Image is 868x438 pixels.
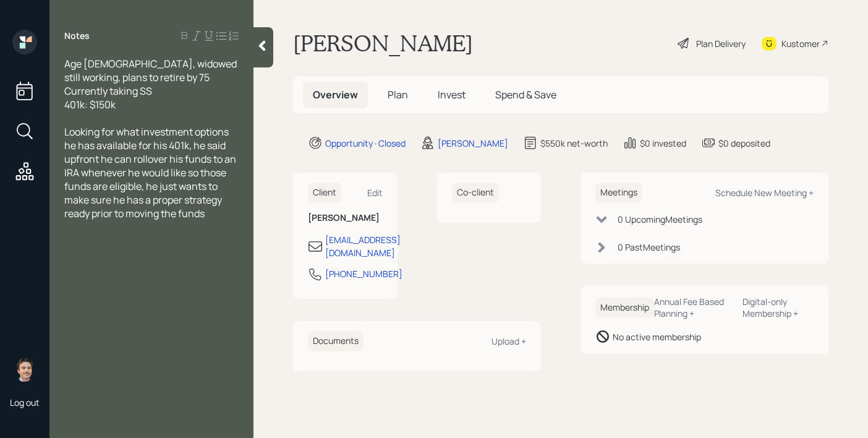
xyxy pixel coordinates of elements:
h1: [PERSON_NAME] [293,30,473,57]
label: Notes [64,30,90,42]
div: [PERSON_NAME] [438,137,508,150]
h6: Meetings [595,182,642,203]
span: 401k: $150k [64,98,116,111]
span: Invest [438,88,466,101]
h6: Client [308,182,341,203]
div: No active membership [613,330,701,343]
div: Kustomer [781,37,820,50]
div: Annual Fee Based Planning + [654,296,733,319]
span: Age [DEMOGRAPHIC_DATA], widowed still working, plans to retire by 75 [64,57,239,84]
h6: [PERSON_NAME] [308,213,383,223]
div: Edit [367,187,383,199]
span: Plan [388,88,408,101]
div: Upload + [491,335,526,347]
div: $550k net-worth [540,137,608,150]
span: Currently taking SS [64,84,152,98]
h6: Co-client [452,182,499,203]
div: [PHONE_NUMBER] [325,267,402,280]
div: Plan Delivery [696,37,746,50]
h6: Membership [595,298,654,318]
h6: Documents [308,331,364,351]
span: Looking for what investment options he has available for his 401k, he said upfront he can rollove... [64,125,238,220]
span: Spend & Save [495,88,556,101]
div: 0 Past Meeting s [618,241,680,254]
span: Overview [313,88,358,101]
div: $0 invested [640,137,686,150]
div: 0 Upcoming Meeting s [618,213,702,226]
div: Digital-only Membership + [742,296,814,319]
div: Schedule New Meeting + [715,187,814,199]
div: $0 deposited [718,137,770,150]
div: [EMAIL_ADDRESS][DOMAIN_NAME] [325,233,401,259]
div: Log out [10,397,40,408]
img: robby-grisanti-headshot.png [12,357,37,382]
div: Opportunity · Closed [325,137,406,150]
